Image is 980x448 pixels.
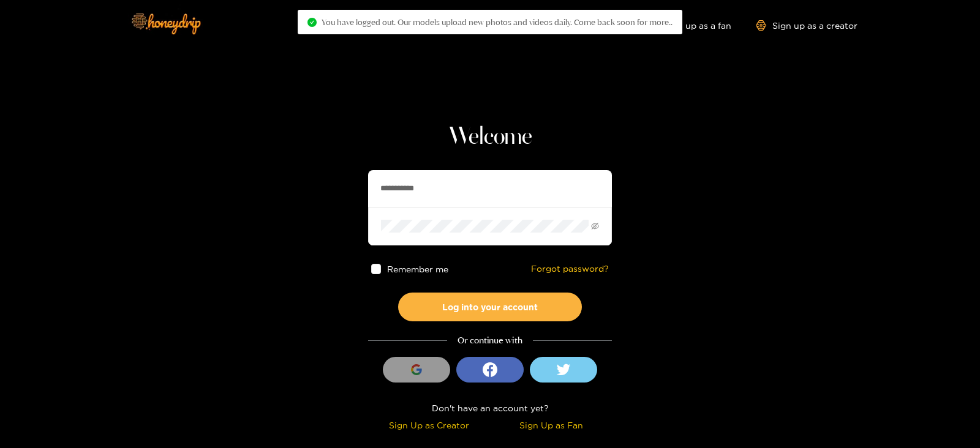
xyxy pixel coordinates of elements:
span: eye-invisible [591,222,599,230]
button: Log into your account [398,293,582,321]
a: Sign up as a creator [756,20,858,31]
a: Sign up as a fan [647,20,731,31]
h1: Welcome [368,122,612,152]
a: Forgot password? [531,264,609,274]
span: Remember me [388,264,449,274]
div: Sign Up as Fan [493,418,609,432]
span: check-circle [307,18,317,27]
span: You have logged out. Our models upload new photos and videos daily. Come back soon for more.. [322,17,673,27]
div: Sign Up as Creator [371,418,487,432]
div: Don't have an account yet? [368,401,612,415]
div: Or continue with [368,334,612,348]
